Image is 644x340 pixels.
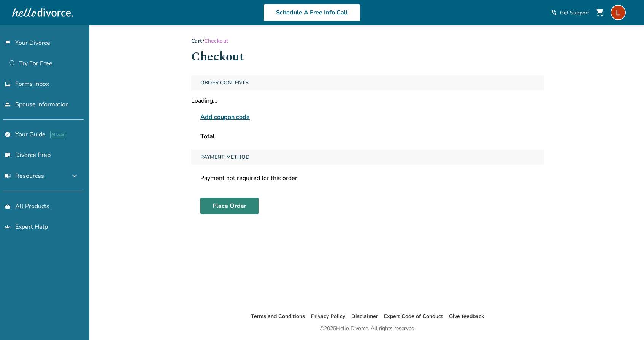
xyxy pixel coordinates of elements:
[611,5,626,20] img: Leela
[351,312,378,321] li: Disclaimer
[560,9,589,16] span: Get Support
[70,171,79,180] span: expand_more
[5,81,11,87] span: inbox
[5,131,11,138] span: explore
[384,313,443,320] a: Expert Code of Conduct
[191,47,544,66] h1: Checkout
[197,75,252,90] span: Order Contents
[449,312,484,321] li: Give feedback
[197,150,253,165] span: Payment Method
[5,224,11,230] span: groups
[551,9,557,16] span: phone_in_talk
[15,80,49,88] span: Forms Inbox
[251,313,305,320] a: Terms and Conditions
[191,96,544,105] div: Loading...
[5,101,11,108] span: people
[595,8,604,17] span: shopping_cart
[5,173,11,179] span: menu_book
[200,132,215,141] span: Total
[50,131,65,138] span: AI beta
[5,152,11,158] span: list_alt_check
[263,4,360,21] a: Schedule A Free Info Call
[5,203,11,209] span: shopping_basket
[200,112,250,122] span: Add coupon code
[606,304,644,340] iframe: Chat Widget
[551,9,589,16] a: phone_in_talkGet Support
[204,37,228,44] span: Checkout
[191,37,544,44] div: /
[311,313,345,320] a: Privacy Policy
[191,171,544,185] div: Payment not required for this order
[320,324,416,333] div: © 2025 Hello Divorce. All rights reserved.
[5,172,44,180] span: Resources
[191,37,203,44] a: Cart
[5,40,11,46] span: flag_2
[200,198,259,214] button: Place Order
